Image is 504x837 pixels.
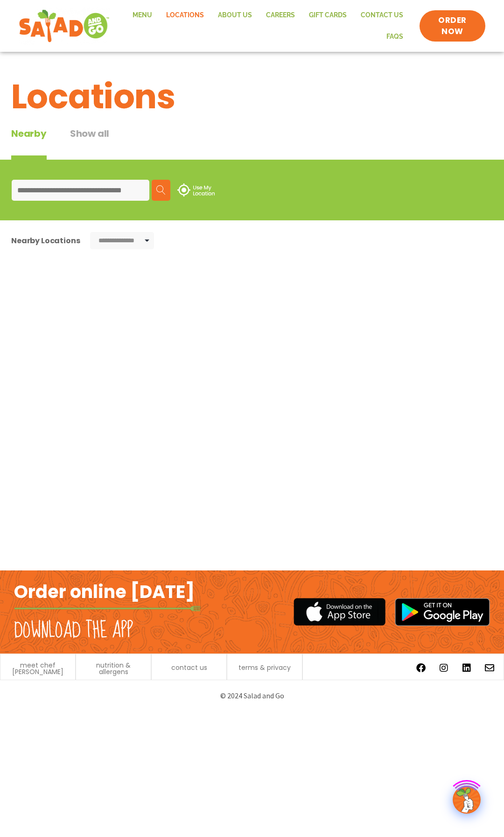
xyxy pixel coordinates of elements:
[395,598,490,626] img: google_play
[177,183,215,197] img: use-location.svg
[119,5,411,47] nav: Menu
[302,5,354,26] a: GIFT CARDS
[19,7,110,45] img: new-SAG-logo-768×292
[14,580,195,603] h2: Order online [DATE]
[14,606,201,611] img: fork
[294,597,385,627] img: appstore
[14,618,133,644] h2: Download the app
[171,664,207,671] a: contact us
[159,5,211,26] a: Locations
[156,185,166,195] img: search.svg
[259,5,302,26] a: Careers
[11,127,47,160] div: Nearby
[11,235,80,246] div: Nearby Locations
[420,10,485,42] a: ORDER NOW
[5,662,70,675] a: meet chef [PERSON_NAME]
[354,5,410,26] a: Contact Us
[9,689,495,702] p: © 2024 Salad and Go
[238,664,291,671] a: terms & privacy
[11,71,493,122] h1: Locations
[211,5,259,26] a: About Us
[70,127,109,160] button: Show all
[429,15,476,37] span: ORDER NOW
[379,26,410,48] a: FAQs
[81,662,146,675] a: nutrition & allergens
[11,127,133,160] div: Tabbed content
[126,5,159,26] a: Menu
